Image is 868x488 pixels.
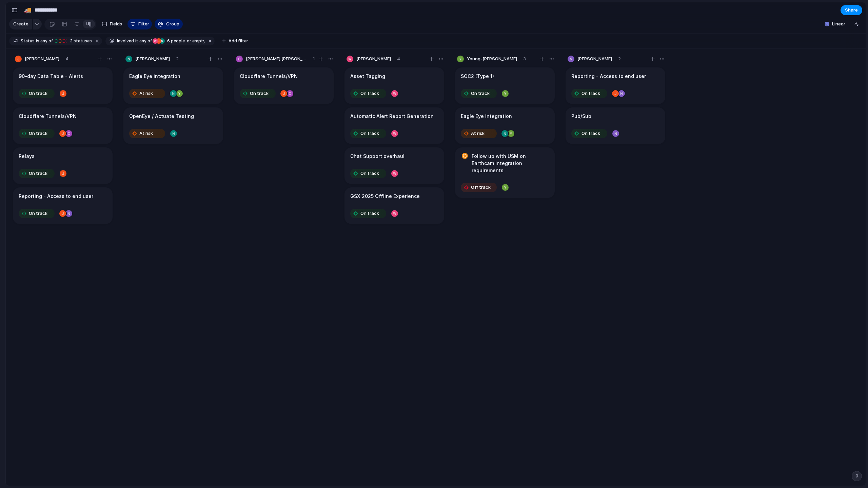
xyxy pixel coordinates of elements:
button: 🚚 [22,5,33,16]
button: On track [349,128,388,139]
span: is [36,38,39,44]
div: 90-day Data Table - AlertsOn track [13,67,113,104]
h1: Asset Tagging [350,73,385,80]
h1: Reporting - Access to end user [571,73,646,80]
span: Add filter [229,38,248,44]
h1: Cloudflare Tunnels/VPN [240,73,298,80]
span: On track [29,90,47,97]
span: Create [13,21,28,27]
div: OpenEye / Actuate TestingAt risk [123,107,223,144]
button: On track [349,88,388,99]
button: Filter [127,19,152,29]
span: On track [29,130,47,137]
button: Group [155,19,183,29]
span: Young-[PERSON_NAME] [467,56,517,62]
button: On track [17,88,56,99]
button: On track [459,88,498,99]
h1: Eagle Eye integration [461,113,512,120]
span: On track [250,90,269,97]
span: On track [360,210,379,217]
button: On track [570,88,609,99]
h1: Reporting - Access to end user [19,192,93,200]
h1: Cloudflare Tunnels/VPN [19,113,77,120]
span: Fields [110,21,122,27]
button: 3 statuses [53,37,93,45]
button: 6 peopleor empty [152,37,206,45]
span: people [165,38,185,44]
span: 1 [313,56,315,62]
button: On track [17,208,56,219]
h1: Chat Support overhaul [350,152,405,160]
div: GSX 2025 Offline ExperienceOn track [344,187,444,224]
div: Reporting - Access to end userOn track [566,67,665,104]
button: Linear [822,19,848,29]
span: 2 [618,56,621,62]
span: 2 [176,56,179,62]
span: Group [166,21,179,27]
h1: Automatic Alert Report Generation [350,113,434,120]
button: On track [238,88,277,99]
span: any of [39,38,53,44]
span: On track [360,90,379,97]
span: On track [581,130,600,137]
h1: Eagle Eye integration [129,73,180,80]
div: SOC2 (Type 1)On track [455,67,555,104]
button: Create [9,19,32,29]
div: Chat Support overhaulOn track [344,147,444,184]
span: 3 [68,38,74,43]
h1: SOC2 (Type 1) [461,73,494,80]
div: Cloudflare Tunnels/VPNOn track [13,107,113,144]
button: On track [17,168,56,179]
button: At risk [459,128,498,139]
h1: Follow up with USM on Earthcam integration requirements [472,152,549,174]
button: On track [349,168,388,179]
span: any of [139,38,152,44]
span: At risk [139,130,153,137]
div: Automatic Alert Report GenerationOn track [344,107,444,144]
span: At risk [139,90,153,97]
div: Reporting - Access to end userOn track [13,187,113,224]
button: isany of [134,37,153,45]
button: Share [841,5,862,15]
span: Involved [117,38,134,44]
h1: GSX 2025 Offline Experience [350,192,420,200]
span: On track [471,90,490,97]
div: Pub/SubOn track [566,107,665,144]
span: [PERSON_NAME] [135,56,170,62]
span: Off track [471,184,491,191]
span: [PERSON_NAME] [25,56,59,62]
button: Add filter [218,36,252,46]
span: On track [29,170,47,177]
span: statuses [68,38,92,44]
span: Status [21,38,35,44]
div: Cloudflare Tunnels/VPNOn track [234,67,334,104]
div: Asset TaggingOn track [344,67,444,104]
span: On track [29,210,47,217]
div: Eagle Eye integrationAt risk [455,107,555,144]
h1: Pub/Sub [571,113,591,120]
span: On track [360,130,379,137]
button: On track [17,128,56,139]
span: [PERSON_NAME] [PERSON_NAME] [246,56,307,62]
span: At risk [471,130,485,137]
button: On track [349,208,388,219]
span: On track [581,90,600,97]
button: Fields [99,19,125,29]
span: 3 [523,56,526,62]
div: Eagle Eye integrationAt risk [123,67,223,104]
button: Off track [459,182,498,193]
span: Share [845,7,858,14]
span: is [135,38,139,44]
div: RelaysOn track [13,147,113,184]
span: or empty [186,38,204,44]
button: isany of [35,37,54,45]
span: Filter [138,21,149,27]
span: 6 [165,38,171,43]
span: Linear [832,21,845,27]
div: 🚚 [24,5,32,15]
button: At risk [127,88,167,99]
button: At risk [127,128,167,139]
span: 4 [65,56,68,62]
h1: 90-day Data Table - Alerts [19,73,83,80]
span: 4 [397,56,400,62]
